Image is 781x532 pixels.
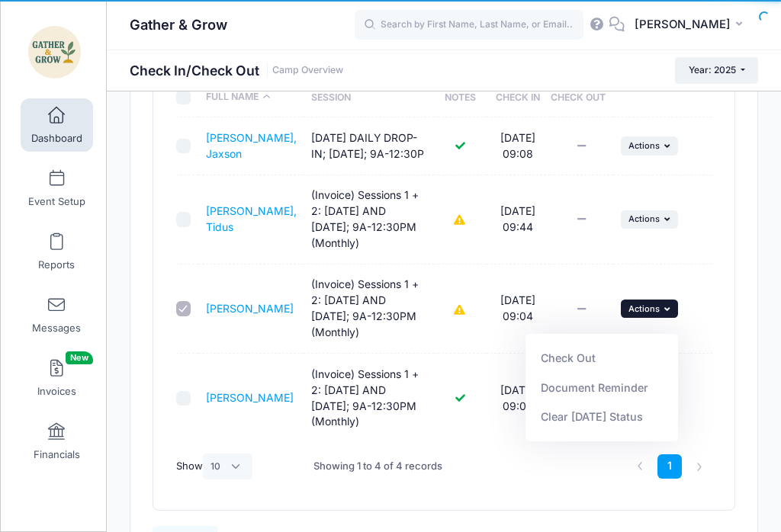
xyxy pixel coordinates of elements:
td: [DATE] DAILY DROP-IN; [DATE]; 9A-12:30P [304,117,434,175]
a: Clear [DATE] Status [533,402,671,431]
a: Event Setup [21,162,93,215]
th: Check Out [550,77,613,117]
span: [PERSON_NAME] [635,16,731,33]
a: 1 [657,454,683,479]
a: [PERSON_NAME] [206,391,294,404]
a: Check Out [533,344,671,373]
span: Messages [32,322,81,335]
button: [PERSON_NAME] [625,8,758,43]
a: Messages [21,288,93,341]
th: Notes: activate to sort column ascending [434,77,487,117]
a: Financials [21,415,93,468]
a: Camp Overview [272,65,343,76]
td: (Invoice) Sessions 1 + 2: [DATE] AND [DATE]; 9A-12:30PM (Monthly) [304,175,434,264]
select: Show [203,453,253,479]
h1: Check In/Check Out [130,62,343,79]
a: [PERSON_NAME], Tidus [206,204,297,233]
input: Search by First Name, Last Name, or Email... [355,10,583,40]
span: Invoices [37,385,76,398]
a: Gather & Grow [1,16,108,88]
span: Actions [628,303,660,314]
button: Actions [621,300,679,318]
label: Show [176,453,253,479]
a: [PERSON_NAME] [206,302,294,315]
th: Session: activate to sort column ascending [304,77,434,117]
td: [DATE] 09:04 [487,264,550,354]
span: Actions [628,213,660,224]
a: [PERSON_NAME], Jaxson [206,131,297,160]
span: Dashboard [31,132,82,145]
a: Reports [21,225,93,278]
span: Financials [34,448,80,461]
td: (Invoice) Sessions 1 + 2: [DATE] AND [DATE]; 9A-12:30PM (Monthly) [304,264,434,354]
td: [DATE] 09:04 [487,354,550,442]
td: [DATE] 09:08 [487,117,550,175]
th: Full Name: activate to sort column descending [198,77,304,117]
a: Document Reminder [533,373,671,402]
span: New [66,351,93,364]
span: Event Setup [28,195,85,208]
button: Year: 2025 [675,57,758,83]
td: [DATE] 09:44 [487,175,550,264]
span: Year: 2025 [689,64,736,75]
button: Actions [621,210,679,229]
td: (Invoice) Sessions 1 + 2: [DATE] AND [DATE]; 9A-12:30PM (Monthly) [304,354,434,442]
span: Actions [628,140,660,151]
a: InvoicesNew [21,351,93,405]
a: Dashboard [21,98,93,152]
th: Check In: activate to sort column ascending [487,77,550,117]
div: Showing 1 to 4 of 4 records [313,449,442,484]
img: Gather & Grow [26,24,83,81]
button: Actions [621,136,679,155]
span: Reports [38,258,75,271]
h1: Gather & Grow [130,8,227,43]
